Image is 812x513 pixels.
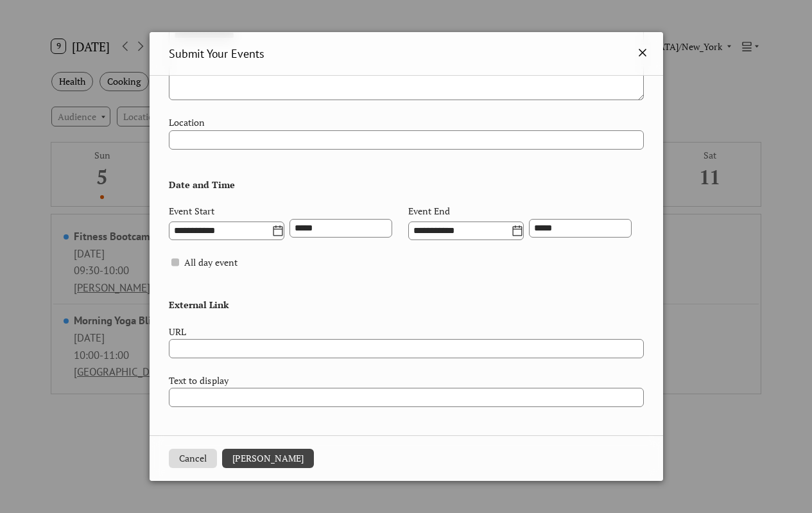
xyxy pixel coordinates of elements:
[169,45,264,62] span: Submit Your Events
[169,204,215,218] div: Event Start
[184,256,238,270] span: All day event
[169,285,229,312] span: External Link
[169,325,641,339] div: URL
[169,374,641,388] div: Text to display
[408,204,451,218] div: Event End
[222,449,314,468] button: [PERSON_NAME]
[169,449,217,468] button: Cancel
[169,165,235,192] span: Date and Time
[169,116,641,130] div: Location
